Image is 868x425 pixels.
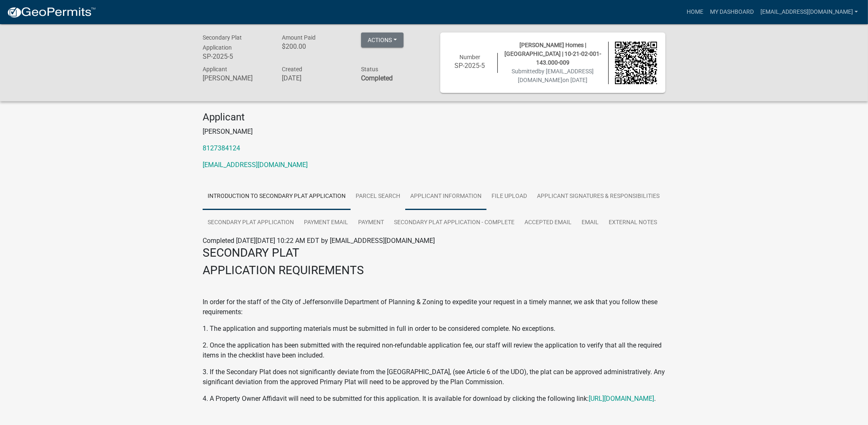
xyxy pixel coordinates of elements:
a: External Notes [604,210,662,236]
a: Secondary Plat Application - Complete [389,210,519,236]
a: Payment [353,210,389,236]
span: Applicant [203,66,227,72]
a: Secondary Plat Application [203,210,299,236]
h3: SECONDARY PLAT [203,246,665,260]
p: 3. If the Secondary Plat does not significantly deviate from the [GEOGRAPHIC_DATA], (see Article ... [203,367,665,387]
a: [EMAIL_ADDRESS][DOMAIN_NAME] [203,161,308,169]
span: [PERSON_NAME] Homes | [GEOGRAPHIC_DATA] | 10-21-02-001-143.000-009 [504,42,601,66]
h6: SP-2025-5 [203,52,269,60]
p: 4. A Property Owner Affidavit will need to be submitted for this application. It is available for... [203,394,665,404]
span: Completed [DATE][DATE] 10:22 AM EDT by [EMAIL_ADDRESS][DOMAIN_NAME] [203,237,435,245]
h6: SP-2025-5 [449,62,491,70]
a: Payment Email [299,210,353,236]
h6: $200.00 [282,42,349,50]
span: Created [282,66,302,72]
a: Applicant Information [405,183,487,210]
span: Secondary Plat Application [203,34,242,51]
a: Applicant Signatures & Responsibilities [532,183,665,210]
a: Email [577,210,604,236]
a: Parcel search [351,183,405,210]
span: by [EMAIL_ADDRESS][DOMAIN_NAME] [518,68,594,83]
a: Introduction to Secondary Plat Application [203,183,351,210]
a: Accepted Email [519,210,577,236]
img: QR code [615,42,657,84]
p: 1. The application and supporting materials must be submitted in full in order to be considered c... [203,324,665,334]
h4: Applicant [203,111,665,123]
span: Number [459,54,480,60]
p: In order for the staff of the City of Jeffersonville Department of Planning & Zoning to expedite ... [203,297,665,317]
a: 8127384124 [203,144,240,152]
span: Status [361,66,378,72]
a: Home [683,4,707,20]
a: My Dashboard [707,4,757,20]
a: [EMAIL_ADDRESS][DOMAIN_NAME] [757,4,861,20]
p: 2. Once the application has been submitted with the required non-refundable application fee, our ... [203,340,665,360]
span: Submitted on [DATE] [512,68,594,83]
h3: APPLICATION REQUIREMENTS [203,263,665,277]
a: File Upload [487,183,532,210]
button: Actions [361,32,404,47]
h6: [DATE] [282,74,349,82]
a: [URL][DOMAIN_NAME] [589,395,654,402]
p: [PERSON_NAME] [203,127,665,137]
span: Amount Paid [282,34,316,41]
strong: Completed [361,74,393,82]
h6: [PERSON_NAME] [203,74,269,82]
